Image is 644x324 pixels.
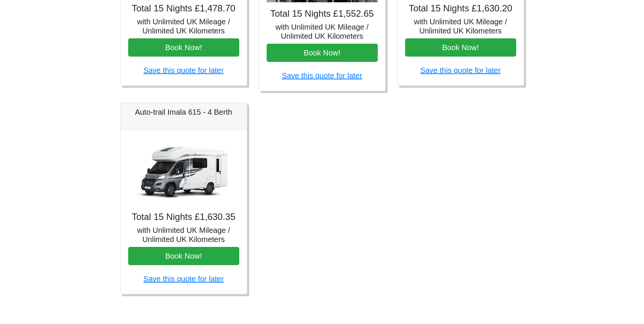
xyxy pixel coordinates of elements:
[267,22,378,41] h5: with Unlimited UK Mileage / Unlimited UK Kilometers
[130,137,237,205] img: Auto-trail Imala 615 - 4 Berth
[405,3,516,14] h4: Total 15 Nights £1,630.20
[128,226,239,244] h5: with Unlimited UK Mileage / Unlimited UK Kilometers
[128,38,239,57] button: Book Now!
[128,107,239,117] h5: Auto-trail Imala 615 - 4 Berth
[420,66,501,74] a: Save this quote for later
[128,17,239,35] h5: with Unlimited UK Mileage / Unlimited UK Kilometers
[405,17,516,35] h5: with Unlimited UK Mileage / Unlimited UK Kilometers
[128,3,239,14] h4: Total 15 Nights £1,478.70
[128,247,239,265] button: Book Now!
[405,38,516,57] button: Book Now!
[143,275,224,283] a: Save this quote for later
[267,44,378,62] button: Book Now!
[267,8,378,19] h4: Total 15 Nights £1,552.65
[143,66,224,74] a: Save this quote for later
[128,212,239,223] h4: Total 15 Nights £1,630.35
[282,71,362,80] a: Save this quote for later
